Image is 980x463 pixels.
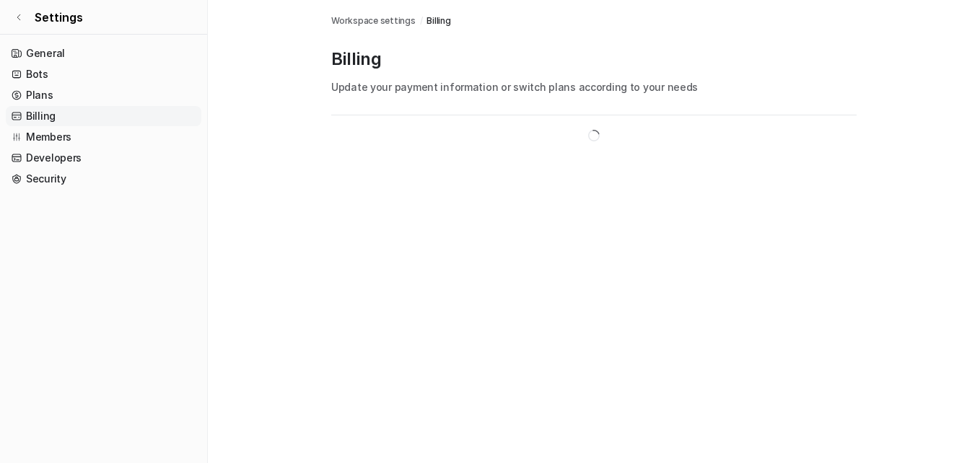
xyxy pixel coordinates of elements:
[331,48,857,71] p: Billing
[6,169,201,189] a: Security
[331,79,857,94] p: Update your payment information or switch plans according to your needs
[6,85,201,105] a: Plans
[6,106,201,126] a: Billing
[6,148,201,168] a: Developers
[6,127,201,147] a: Members
[420,14,423,27] span: /
[35,9,83,26] span: Settings
[331,14,416,27] a: Workspace settings
[6,64,201,84] a: Bots
[426,14,450,27] a: Billing
[6,43,201,63] a: General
